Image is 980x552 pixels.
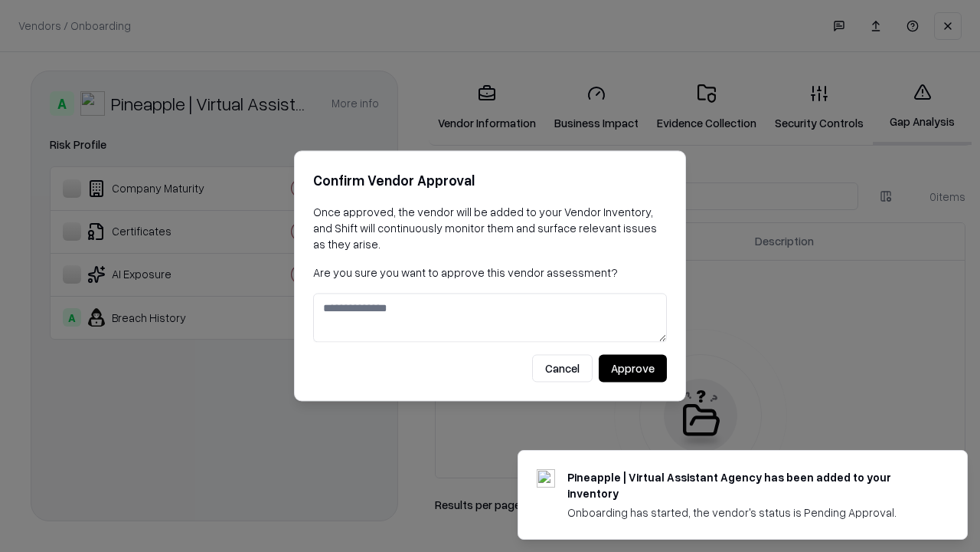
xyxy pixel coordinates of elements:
img: trypineapple.com [537,469,555,488]
button: Approve [599,355,667,383]
p: Once approved, the vendor will be added to your Vendor Inventory, and Shift will continuously mon... [313,204,667,252]
button: Cancel [532,355,593,383]
div: Pineapple | Virtual Assistant Agency has been added to your inventory [567,469,930,501]
div: Onboarding has started, the vendor's status is Pending Approval. [567,504,930,521]
p: Are you sure you want to approve this vendor assessment? [313,264,667,281]
h2: Confirm Vendor Approval [313,169,667,192]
